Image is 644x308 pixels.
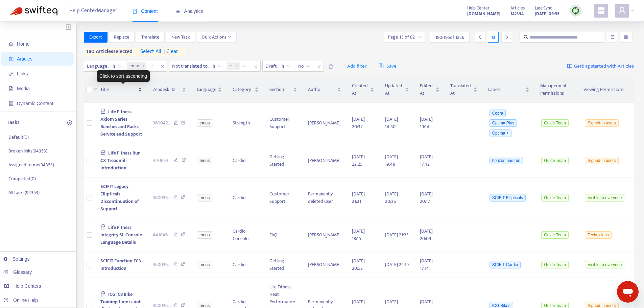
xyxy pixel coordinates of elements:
[420,257,433,272] span: [DATE] 17:14
[467,10,500,18] a: [DOMAIN_NAME]
[504,35,509,40] span: right
[100,109,106,114] span: lock
[488,86,524,93] span: Labels
[535,10,559,18] strong: [DATE] 09:55
[585,194,624,202] span: Visible to everyone
[136,32,165,43] button: Translate
[385,231,409,239] span: [DATE] 21:33
[158,63,167,71] span: close
[338,61,372,72] button: + Add filter
[153,157,171,164] span: 440694 ...
[264,144,303,177] td: Getting Started
[9,71,14,76] span: link
[161,48,178,56] span: clear
[298,61,310,71] span: No
[100,108,142,138] span: Life Fitness Axiom Series Benches and Racks Service and Support
[585,157,618,164] span: Signed-in users
[571,6,580,15] img: sync.dc5367851b00ba804db3.png
[227,103,264,144] td: Strength
[352,190,365,205] span: [DATE] 21:31
[129,62,140,70] span: en-us
[100,183,139,213] span: SCIFIT Legacy Ellipticals Discontinuation of Support
[227,77,264,103] th: Category
[541,261,568,268] span: Guide Team
[264,218,303,252] td: FAQs
[69,4,117,17] span: Help Center Manager
[420,190,433,205] span: [DATE] 20:17
[524,35,528,40] span: search
[8,147,47,155] p: Broken links ( 94353 )
[197,157,212,164] span: en-us
[191,77,227,103] th: Language
[585,231,612,239] span: Technicians
[153,261,171,268] span: 360036 ...
[153,231,171,239] span: 441046 ...
[17,101,53,106] span: Dynamic Content
[202,33,231,41] span: Bulk Actions
[567,64,572,69] img: image-link
[252,63,260,71] span: close
[197,32,237,43] button: Bulk Actionsdown
[420,227,433,242] span: [DATE] 20:09
[166,32,195,43] button: New Task
[352,227,365,242] span: [DATE] 18:15
[385,261,409,268] span: [DATE] 22:19
[490,119,517,127] span: Optima Plus
[585,261,624,268] span: Visible to everyone
[264,77,303,103] th: Section
[197,231,212,239] span: en-us
[490,194,526,202] span: SCIFIT Ellipticals
[89,33,102,41] span: Export
[328,64,333,69] span: delete
[127,62,146,70] span: en-us
[95,77,147,103] th: Title
[100,223,142,246] span: Life Fitness Integrity SL Console Language Details
[490,129,511,137] span: Optima +
[8,175,36,182] p: Completed ( 0 )
[597,6,605,15] span: appstore
[113,61,122,71] span: is
[9,56,14,61] span: account-book
[269,86,292,93] span: Section
[315,63,324,71] span: close
[197,194,212,202] span: en-us
[153,194,171,202] span: 360036 ...
[141,33,159,41] span: Translate
[3,269,32,275] a: Glossary
[374,61,402,72] button: saveSave
[114,33,129,41] span: Replace
[567,61,634,72] a: Getting started with Articles
[109,32,135,43] button: Replace
[385,190,398,205] span: [DATE] 20:36
[100,149,141,172] span: Life Fitness Run CX Treadmill Introduction
[263,61,279,71] span: Draft :
[228,35,231,39] span: down
[164,47,165,56] span: |
[8,134,29,141] p: Default ( 0 )
[385,115,398,131] span: [DATE] 14:50
[282,61,291,71] span: is
[510,10,524,18] strong: 142354
[84,61,110,71] span: Language :
[478,35,482,40] span: left
[303,252,346,278] td: [PERSON_NAME]
[133,8,158,14] span: Content
[541,231,568,239] span: Guide Team
[100,86,137,93] span: Title
[303,77,346,103] th: Author
[10,6,57,16] img: Swifteq
[264,103,303,144] td: Customer Support
[233,86,253,93] span: Category
[227,252,264,278] td: Cardio
[197,261,212,268] span: en-us
[488,32,499,43] div: 13
[585,119,618,127] span: Signed-in users
[100,224,106,230] span: lock
[153,119,171,127] span: 360042 ...
[352,153,365,168] span: [DATE] 22:25
[490,157,523,164] span: horizon one run
[84,32,108,43] button: Export
[535,77,578,103] th: Management Permissions
[379,62,397,70] span: Save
